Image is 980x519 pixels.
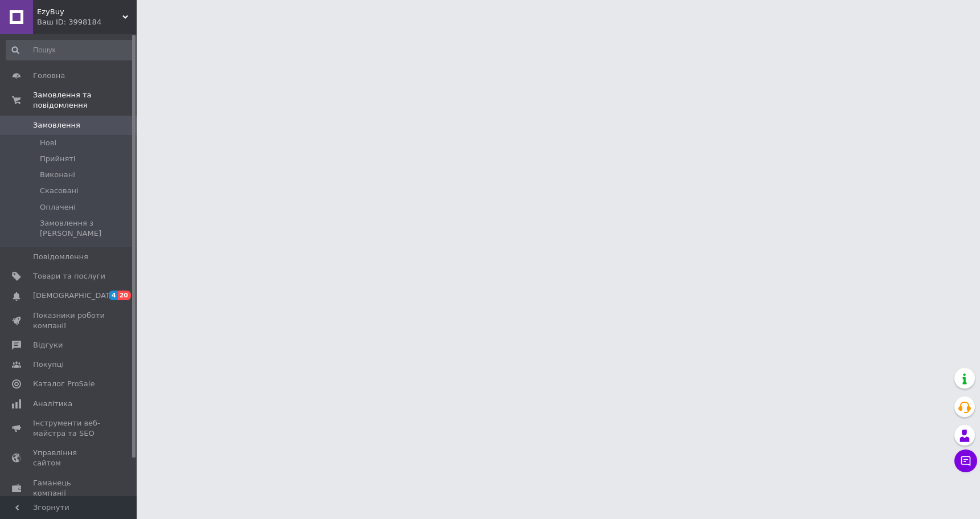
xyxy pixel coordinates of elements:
[118,291,131,300] span: 20
[40,202,76,212] span: Оплачені
[33,71,65,81] span: Головна
[33,399,72,409] span: Аналітика
[40,138,56,148] span: Нові
[33,90,137,111] span: Замовлення та повідомлення
[6,40,134,60] input: Пошук
[37,17,137,27] div: Ваш ID: 3998184
[40,218,133,239] span: Замовлення з [PERSON_NAME]
[40,170,75,180] span: Виконані
[33,448,105,468] span: Управління сайтом
[954,449,977,472] button: Чат з покупцем
[33,252,88,262] span: Повідомлення
[40,186,79,196] span: Скасовані
[33,120,80,130] span: Замовлення
[37,7,122,17] span: EzyBuy
[33,310,105,331] span: Показники роботи компанії
[33,359,64,370] span: Покупці
[33,291,117,301] span: [DEMOGRAPHIC_DATA]
[33,418,105,439] span: Інструменти веб-майстра та SEO
[33,379,95,389] span: Каталог ProSale
[33,340,63,350] span: Відгуки
[40,154,75,164] span: Прийняті
[109,291,118,300] span: 4
[33,478,105,498] span: Гаманець компанії
[33,271,105,281] span: Товари та послуги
